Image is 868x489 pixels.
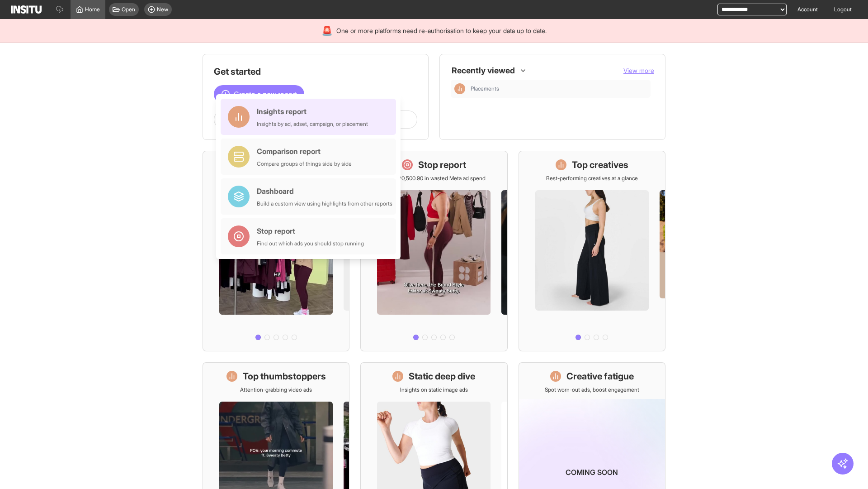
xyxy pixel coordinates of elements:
div: Build a custom view using highlights from other reports [257,200,392,207]
a: Stop reportSave £20,500.90 in wasted Meta ad spend [360,151,507,351]
h1: Static deep dive [409,370,475,383]
div: Compare groups of things side by side [257,160,352,168]
span: One or more platforms need re-authorisation to keep your data up to date. [336,26,547,35]
p: Save £20,500.90 in wasted Meta ad spend [382,175,486,182]
div: Insights by ad, adset, campaign, or placement [257,120,368,128]
p: Best-performing creatives at a glance [546,175,638,182]
h1: Top creatives [572,158,628,171]
span: View more [623,67,654,74]
p: Insights on static image ads [400,386,468,393]
h1: Top thumbstoppers [243,370,326,383]
div: Insights report [257,106,368,117]
div: Find out which ads you should stop running [257,240,364,247]
div: Comparison report [257,146,352,157]
div: 🚨 [321,24,333,37]
p: Attention-grabbing video ads [240,386,312,393]
button: View more [623,66,654,75]
span: New [157,6,168,13]
span: Placements [471,85,499,92]
span: Home [85,6,100,13]
div: Stop report [257,225,364,236]
div: Insights [454,83,465,94]
a: Top creativesBest-performing creatives at a glance [519,151,665,351]
a: What's live nowSee all active ads instantly [203,151,349,351]
button: Create a new report [214,85,304,103]
span: Open [122,6,135,13]
img: Logo [11,5,42,14]
span: Placements [471,85,647,92]
span: Create a new report [234,89,297,100]
div: Dashboard [257,186,392,197]
h1: Stop report [418,158,466,171]
h1: Get started [214,65,417,78]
